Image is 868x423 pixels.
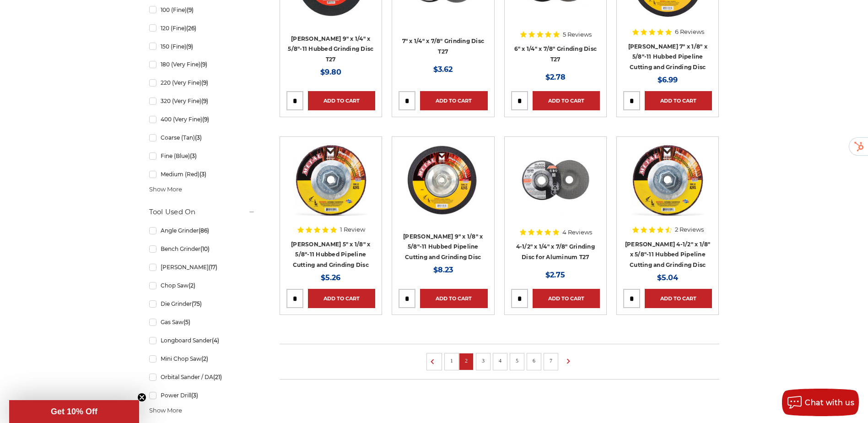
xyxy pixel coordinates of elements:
[192,300,202,307] span: (75)
[201,98,208,104] span: (9)
[149,93,255,109] a: 320 (Very Fine)
[149,111,255,127] a: 400 (Very Fine)
[149,241,255,257] a: Bench Grinder
[137,393,146,402] button: Close teaser
[529,356,539,366] a: 6
[462,356,471,366] a: 2
[213,374,222,380] span: (21)
[149,351,255,367] a: Mini Chop Saw
[433,65,453,74] span: $3.62
[512,356,522,366] a: 5
[420,91,487,110] a: Add to Cart
[625,241,711,268] a: [PERSON_NAME] 4-1/2" x 1/8" x 5/8"-11 Hubbed Pipeline Cutting and Grinding Disc
[187,6,194,13] span: (9)
[533,91,600,110] a: Add to Cart
[190,152,197,159] span: (3)
[199,227,209,234] span: (86)
[186,25,196,32] span: (26)
[286,143,375,232] a: Mercer 5" x 1/8" x 5/8"-11 Hubbed Cutting and Light Grinding Wheel
[294,143,367,217] img: Mercer 5" x 1/8" x 5/8"-11 Hubbed Cutting and Light Grinding Wheel
[149,222,255,239] a: Angle Grinder
[149,56,255,72] a: 180 (Very Fine)
[149,185,182,194] span: Show More
[562,229,592,235] span: 4 Reviews
[399,143,487,232] a: Mercer 9" x 1/8" x 5/8"-11 Hubbed Cutting and Light Grinding Wheel
[149,206,255,217] h5: Tool Used On
[191,392,198,399] span: (3)
[149,406,182,415] span: Show More
[200,61,207,68] span: (9)
[212,337,219,344] span: (4)
[288,35,373,63] a: [PERSON_NAME] 9" x 1/4" x 5/8"-11 Hubbed Grinding Disc T27
[201,355,208,362] span: (2)
[149,148,255,164] a: Fine (Blue)
[433,266,453,274] span: $8.23
[514,45,597,63] a: 6" x 1/4" x 7/8" Grinding Disc T27
[420,289,487,308] a: Add to Cart
[782,389,859,416] button: Chat with us
[200,245,210,252] span: (10)
[308,91,375,110] a: Add to Cart
[545,73,566,81] span: $2.78
[545,271,565,279] span: $2.75
[149,369,255,385] a: Orbital Sander / DA
[320,68,341,76] span: $9.80
[519,143,592,217] img: BHA 4.5 inch grinding disc for aluminum
[675,29,704,35] span: 6 Reviews
[308,289,375,308] a: Add to Cart
[209,264,217,271] span: (17)
[51,407,97,416] span: Get 10% Off
[149,2,255,18] a: 100 (Fine)
[149,20,255,36] a: 120 (Fine)
[402,38,485,55] a: 7" x 1/4" x 7/8" Grinding Disc T27
[658,76,678,84] span: $6.99
[189,282,195,289] span: (2)
[631,143,704,217] img: Mercer 4-1/2" x 1/8" x 5/8"-11 Hubbed Cutting and Light Grinding Wheel
[657,273,678,282] span: $5.04
[623,143,712,232] a: Mercer 4-1/2" x 1/8" x 5/8"-11 Hubbed Cutting and Light Grinding Wheel
[805,398,854,407] span: Chat with us
[186,43,193,50] span: (9)
[628,43,707,70] a: [PERSON_NAME] 7" x 1/8" x 5/8"-11 Hubbed Pipeline Cutting and Grinding Disc
[149,130,255,146] a: Coarse (Tan)
[149,314,255,330] a: Gas Saw
[340,227,365,233] span: 1 Review
[202,116,209,123] span: (9)
[149,166,255,182] a: Medium (Red)
[675,227,704,233] span: 2 Reviews
[183,319,190,325] span: (5)
[149,296,255,312] a: Die Grinder
[195,134,202,141] span: (3)
[149,259,255,275] a: [PERSON_NAME]
[149,387,255,403] a: Power Drill
[479,356,488,366] a: 3
[533,289,600,308] a: Add to Cart
[149,75,255,91] a: 220 (Very Fine)
[563,32,592,38] span: 5 Reviews
[496,356,505,366] a: 4
[149,38,255,54] a: 150 (Fine)
[403,143,483,217] img: Mercer 9" x 1/8" x 5/8"-11 Hubbed Cutting and Light Grinding Wheel
[199,171,206,178] span: (3)
[201,79,208,86] span: (9)
[149,332,255,348] a: Longboard Sander
[321,273,340,282] span: $5.26
[511,143,600,232] a: BHA 4.5 inch grinding disc for aluminum
[291,241,370,268] a: [PERSON_NAME] 5" x 1/8" x 5/8"-11 Hubbed Pipeline Cutting and Grinding Disc
[516,243,595,260] a: 4-1/2" x 1/4" x 7/8" Grinding Disc for Aluminum T27
[546,356,555,366] a: 7
[645,289,712,308] a: Add to Cart
[149,277,255,293] a: Chop Saw
[447,356,456,366] a: 1
[403,233,483,260] a: [PERSON_NAME] 9" x 1/8" x 5/8"-11 Hubbed Pipeline Cutting and Grinding Disc
[9,400,139,423] div: Get 10% OffClose teaser
[645,91,712,110] a: Add to Cart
